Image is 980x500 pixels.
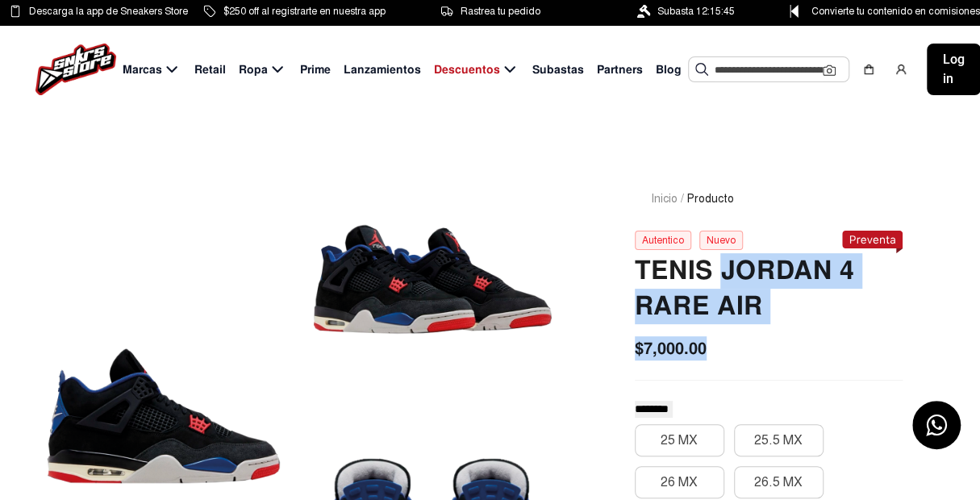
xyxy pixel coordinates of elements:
[895,63,907,76] img: user
[635,424,724,456] button: 25 MX
[239,61,268,78] span: Ropa
[29,2,188,20] span: Descarga la app de Sneakers Store
[532,61,584,78] span: Subastas
[461,2,540,20] span: Rastrea tu pedido
[823,64,836,77] img: Cámara
[35,44,116,95] img: logo
[657,2,735,20] span: Subasta 12:15:45
[811,2,980,20] span: Convierte tu contenido en comisiones
[651,192,678,206] a: Inicio
[123,61,162,78] span: Marcas
[194,61,226,78] span: Retail
[656,61,682,78] span: Blog
[681,190,684,207] span: /
[635,466,724,498] button: 26 MX
[635,336,707,360] span: $7,000.00
[734,424,824,456] button: 25.5 MX
[223,2,386,20] span: $250 off al registrarte en nuestra app
[635,231,691,250] div: Autentico
[784,5,804,18] img: Control Point Icon
[943,50,965,89] span: Log in
[734,466,824,498] button: 26.5 MX
[434,61,500,78] span: Descuentos
[597,61,643,78] span: Partners
[635,253,903,324] h2: TENIS JORDAN 4 RARE AIR
[300,61,331,78] span: Prime
[687,190,734,207] span: Producto
[862,63,875,76] img: shopping
[344,61,421,78] span: Lanzamientos
[695,63,708,76] img: Buscar
[699,231,743,250] div: Nuevo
